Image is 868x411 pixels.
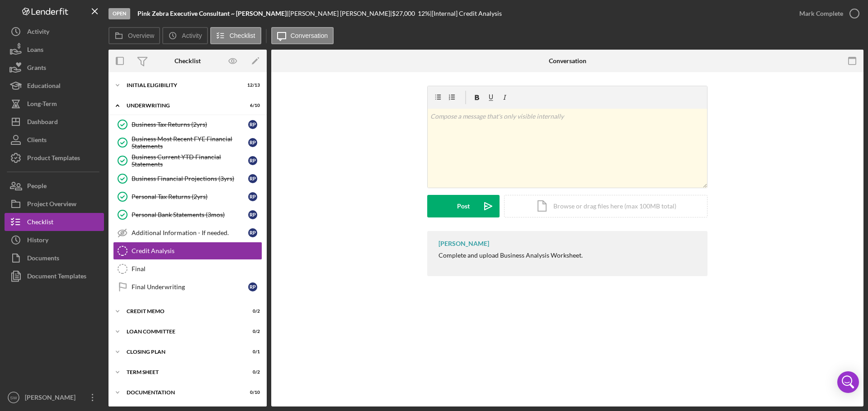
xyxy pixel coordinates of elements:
[244,309,260,314] div: 0 / 2
[127,390,237,395] div: DOCUMENTATION
[127,83,237,88] div: Initial Eligibility
[127,329,237,334] div: LOAN COMMITTEE
[244,369,260,375] div: 0 / 2
[127,103,237,108] div: UNDERWRITING
[244,329,260,334] div: 0 / 2
[244,103,260,108] div: 6 / 10
[244,83,260,88] div: 12 / 13
[127,349,237,355] div: CLOSING PLAN
[837,371,859,393] div: Open Intercom Messenger
[244,349,260,355] div: 0 / 1
[127,369,237,375] div: TERM SHEET
[127,309,237,314] div: CREDIT MEMO
[244,390,260,395] div: 0 / 10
